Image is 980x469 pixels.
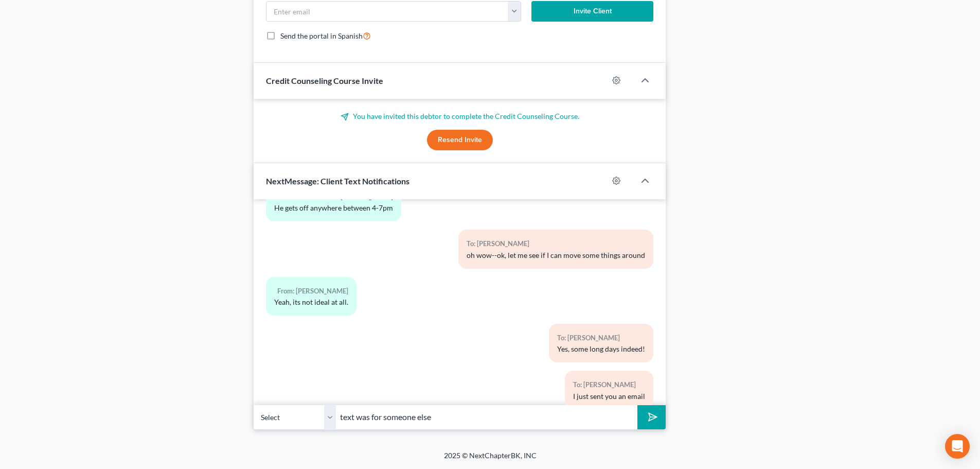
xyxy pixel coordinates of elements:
[266,76,383,85] span: Credit Counseling Course Invite
[427,130,493,150] button: Resend Invite
[280,31,363,40] span: Send the portal in Spanish
[573,379,645,391] div: To: [PERSON_NAME]
[266,111,653,121] p: You have invited this debtor to complete the Credit Counseling Course.
[197,450,783,469] div: 2025 © NextChapterBK, INC
[531,1,654,22] button: Invite Client
[274,297,348,307] div: Yeah, its not ideal at all.
[467,250,645,260] div: oh wow--ok, let me see if I can move some things around
[945,434,970,459] div: Open Intercom Messenger
[274,203,393,213] div: He gets off anywhere between 4-7pm
[266,2,508,21] input: Enter email
[557,344,645,354] div: Yes, some long days indeed!
[274,285,348,297] div: From: [PERSON_NAME]
[336,405,637,430] input: Say something...
[573,391,645,402] div: I just sent you an email
[266,176,409,186] span: NextMessage: Client Text Notifications
[557,332,645,344] div: To: [PERSON_NAME]
[467,238,645,250] div: To: [PERSON_NAME]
